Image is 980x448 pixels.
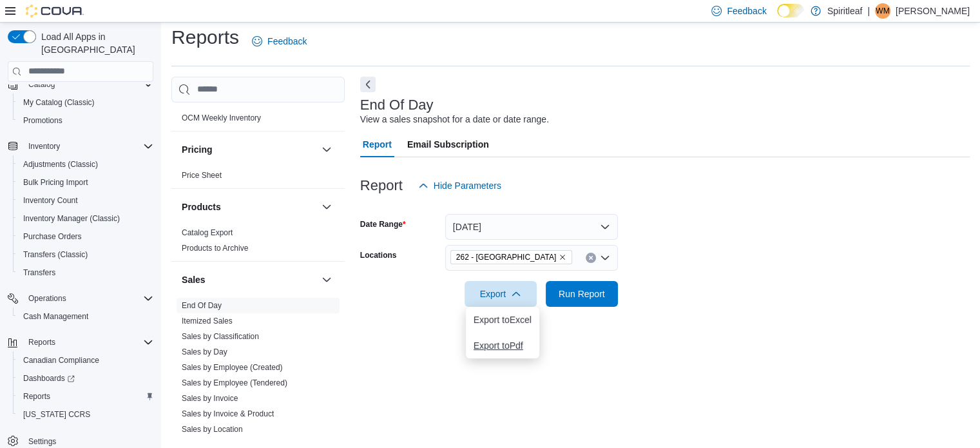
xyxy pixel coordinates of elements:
span: Inventory Count [18,193,153,208]
span: Catalog [23,77,153,92]
span: Load All Apps in [GEOGRAPHIC_DATA] [36,30,153,56]
span: Dark Mode [777,17,778,18]
span: Transfers [18,265,153,280]
a: Bulk Pricing Import [18,175,93,190]
span: Purchase Orders [23,231,82,242]
button: Bulk Pricing Import [13,173,159,191]
button: Pricing [319,142,334,157]
a: Sales by Location [182,425,243,434]
span: Sales by Location [182,424,243,434]
span: Sales by Employee (Tendered) [182,378,287,388]
button: Adjustments (Classic) [13,155,159,173]
div: Pricing [171,168,345,188]
button: Operations [3,289,159,307]
h3: End Of Day [360,97,434,113]
span: Export to Excel [474,315,532,325]
div: OCM [171,110,345,131]
p: [PERSON_NAME] [896,3,970,19]
span: My Catalog (Classic) [18,95,153,110]
a: Adjustments (Classic) [18,157,103,172]
button: [DATE] [445,214,618,240]
a: Reports [18,389,55,404]
button: Purchase Orders [13,228,159,246]
span: Report [363,131,392,157]
button: Pricing [182,143,316,156]
span: 262 - [GEOGRAPHIC_DATA] [456,251,556,264]
button: My Catalog (Classic) [13,93,159,112]
span: Dashboards [18,371,153,386]
span: Promotions [23,115,62,126]
span: End Of Day [182,300,222,311]
a: Sales by Employee (Created) [182,363,283,372]
button: [US_STATE] CCRS [13,405,159,424]
p: Spiritleaf [827,3,862,19]
span: WM [876,3,889,19]
span: Reports [23,335,153,350]
a: Transfers [18,265,61,280]
span: Export to Pdf [474,340,532,351]
span: Catalog Export [182,228,233,238]
span: OCM Weekly Inventory [182,113,261,123]
span: Itemized Sales [182,316,233,326]
button: Open list of options [600,253,610,263]
span: Reports [23,391,50,402]
span: Sales by Invoice [182,393,238,404]
a: Inventory Count [18,193,83,208]
span: Promotions [18,113,153,128]
p: | [867,3,870,19]
h3: Sales [182,273,206,286]
span: 262 - Drayton Valley [450,250,572,264]
span: Inventory Manager (Classic) [18,211,153,226]
button: Inventory [23,139,65,154]
span: Adjustments (Classic) [23,159,98,170]
a: Itemized Sales [182,317,233,326]
button: Export toPdf [466,333,539,358]
button: Canadian Compliance [13,351,159,369]
a: Canadian Compliance [18,353,104,368]
h3: Pricing [182,143,212,156]
a: Inventory Manager (Classic) [18,211,125,226]
span: Cash Management [23,311,88,322]
span: Inventory [28,141,60,151]
button: Catalog [23,77,60,92]
button: Inventory [3,137,159,155]
a: Sales by Invoice & Product [182,409,274,418]
a: OCM Weekly Inventory [182,113,261,122]
span: Feedback [267,35,307,48]
button: Catalog [3,75,159,93]
a: Cash Management [18,309,93,324]
a: Price Sheet [182,171,222,180]
span: Catalog [28,79,55,90]
span: Export [472,281,529,307]
span: Email Subscription [407,131,489,157]
span: Inventory Manager (Classic) [23,213,120,224]
h3: Products [182,200,221,213]
button: Sales [319,272,334,287]
a: My Catalog (Classic) [18,95,100,110]
button: Run Report [546,281,618,307]
span: Canadian Compliance [18,353,153,368]
button: Next [360,77,376,92]
a: Feedback [247,28,312,54]
a: Catalog Export [182,228,233,237]
h1: Reports [171,24,239,50]
button: Hide Parameters [413,173,506,199]
span: Transfers (Classic) [18,247,153,262]
a: End Of Day [182,301,222,310]
a: Sales by Classification [182,332,259,341]
span: Dashboards [23,373,75,384]
button: Transfers (Classic) [13,246,159,264]
div: Products [171,225,345,261]
span: Cash Management [18,309,153,324]
label: Date Range [360,219,406,229]
a: Sales by Employee (Tendered) [182,378,287,387]
a: Transfers (Classic) [18,247,93,262]
a: Sales by Day [182,347,227,356]
button: Reports [3,333,159,351]
span: Operations [23,291,153,306]
img: Cova [26,5,84,17]
span: Bulk Pricing Import [23,177,88,188]
span: Sales by Employee (Created) [182,362,283,373]
span: Bulk Pricing Import [18,175,153,190]
button: Export [465,281,537,307]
